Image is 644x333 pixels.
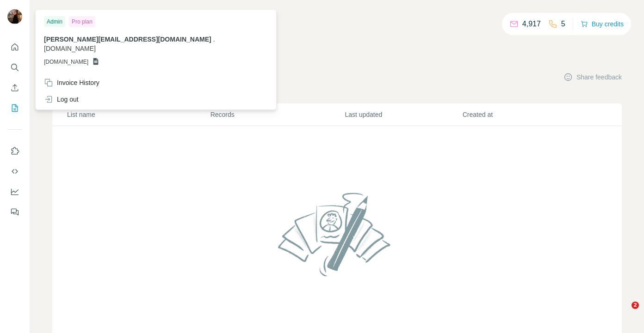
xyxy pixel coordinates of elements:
[581,18,624,30] button: Buy credits
[44,78,99,87] div: Invoice History
[67,110,210,119] p: List name
[463,110,579,119] p: Created at
[274,185,400,284] img: No lists found
[7,39,22,55] button: Quick start
[69,16,95,27] div: Pro plan
[7,143,22,159] button: Use Surfe on LinkedIn
[561,18,565,30] p: 5
[7,204,22,220] button: Feedback
[7,100,22,116] button: My lists
[7,183,22,200] button: Dashboard
[7,9,22,24] img: Avatar
[44,45,96,52] span: [DOMAIN_NAME]
[44,95,79,104] div: Log out
[44,16,65,27] div: Admin
[7,79,22,96] button: Enrich CSV
[632,302,639,309] span: 2
[213,36,215,43] span: .
[211,110,344,119] p: Records
[613,302,635,324] iframe: Intercom live chat
[522,18,541,30] p: 4,917
[7,163,22,180] button: Use Surfe API
[345,110,461,119] p: Last updated
[44,58,88,66] span: [DOMAIN_NAME]
[563,73,622,82] button: Share feedback
[7,59,22,76] button: Search
[44,36,211,43] span: [PERSON_NAME][EMAIL_ADDRESS][DOMAIN_NAME]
